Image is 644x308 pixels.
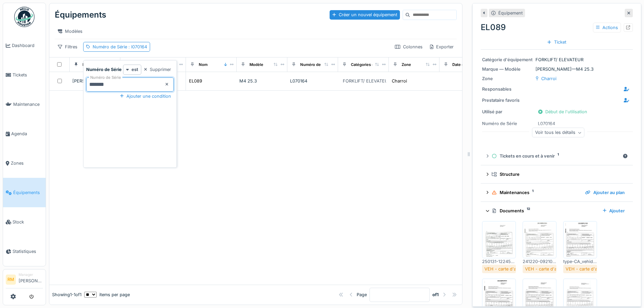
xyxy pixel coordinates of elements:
[392,42,426,52] div: Colonnes
[86,66,122,73] strong: Numéro de Série
[582,188,627,197] div: Ajouter au plan
[565,223,595,257] img: 4pdpllbig12lhg9jduyutzu1ufxs
[11,131,43,137] span: Agenda
[13,189,43,196] span: Équipements
[484,223,514,257] img: qn1irdeu6gnwdj0paydz7j0x6dlm
[249,62,263,68] div: Modèle
[11,160,43,166] span: Zones
[55,6,106,24] div: Équipements
[432,291,439,298] strong: of 1
[343,78,391,84] div: FORKLIFT/ ELEVATEUR
[541,75,556,82] div: Charroi
[84,291,130,298] div: items per page
[492,171,625,177] div: Structure
[13,72,43,78] span: Tickets
[55,42,80,52] div: Filtres
[127,44,147,49] span: : l070164
[13,101,43,108] span: Maintenance
[72,78,118,84] div: [PERSON_NAME]
[482,56,631,63] div: FORKLIFT/ ELEVATEUR
[483,186,630,199] summary: Maintenances1Ajouter au plan
[6,275,16,285] li: RM
[482,120,533,127] div: Numéro de Série
[483,150,630,162] summary: Tickets en cours et à venir1
[593,23,621,32] div: Actions
[524,223,555,257] img: 58ns0jj2aej48yde3mfbb6dmvt5w
[483,168,630,181] summary: Structure
[482,66,631,72] div: [PERSON_NAME] — M4 25.3
[563,258,597,265] div: type-CA_vehid-EL089_rmref-32187_label-76_date-20240108140831.jpg
[351,62,398,68] div: Catégories d'équipement
[492,189,580,196] div: Maintenances
[330,10,400,19] div: Créer un nouvel équipement
[483,205,630,217] summary: Documents12Ajouter
[427,42,457,52] div: Exporter
[141,65,174,74] div: Supprimer
[300,62,331,68] div: Numéro de Série
[89,75,122,80] label: Numéro de Série
[492,153,620,159] div: Tickets en cours et à venir
[52,291,81,298] div: Showing 1 - 1 of 1
[525,266,576,272] div: VEH - carte d'assurance
[189,78,202,84] div: EL089
[239,78,285,84] div: M4 25.3
[12,42,43,49] span: Dashboard
[482,109,533,115] div: Utilisé par
[132,66,138,73] strong: est
[392,78,407,84] div: Charroi
[482,75,533,82] div: Zone
[482,258,516,265] div: 250131-122450-AMI-EL089-76 doc00383520250131121536_015.pdf
[535,107,590,116] div: Début de l'utilisation
[538,120,555,127] div: L070164
[357,291,367,298] div: Page
[93,44,147,50] div: Numéro de Série
[481,21,633,33] div: EL089
[82,62,96,68] div: Marque
[19,272,43,277] div: Manager
[600,206,627,215] div: Ajouter
[290,78,335,84] div: L070164
[13,248,43,255] span: Statistiques
[402,62,411,68] div: Zone
[19,272,43,287] li: [PERSON_NAME]
[532,128,585,138] div: Voir tous les détails
[482,66,533,72] div: Marque — Modèle
[13,219,43,225] span: Stock
[482,56,533,63] div: Catégorie d'équipement
[523,258,556,265] div: 241220-092106-AMI-EL089-76 doc00301220241219154622_018.pdf
[484,266,535,272] div: VEH - carte d'assurance
[199,62,208,68] div: Nom
[452,62,485,68] div: Date d'Installation
[492,208,597,214] div: Documents
[14,7,34,27] img: Badge_color-CXgf-gQk.svg
[117,92,174,101] div: Ajouter une condition
[498,10,523,16] div: Équipement
[482,86,533,92] div: Responsables
[545,38,569,47] div: Ticket
[55,26,86,36] div: Modèles
[482,97,533,103] div: Prestataire favoris
[566,266,616,272] div: VEH - carte d'assurance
